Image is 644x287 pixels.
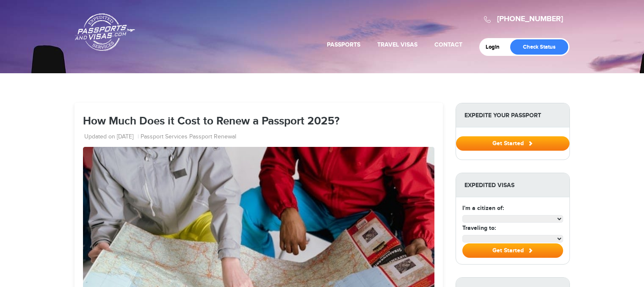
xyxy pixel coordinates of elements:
[141,133,188,141] a: Passport Services
[75,13,135,51] a: Passports & [DOMAIN_NAME]
[462,243,563,258] button: Get Started
[462,204,504,212] label: I'm a citizen of:
[456,173,569,197] strong: Expedited Visas
[497,14,563,24] a: [PHONE_NUMBER]
[456,140,569,146] a: Get Started
[83,116,434,128] h1: How Much Does it Cost to Renew a Passport 2025?
[456,103,569,127] strong: Expedite Your Passport
[434,41,462,48] a: Contact
[456,136,569,151] button: Get Started
[377,41,417,48] a: Travel Visas
[327,41,360,48] a: Passports
[510,39,568,55] a: Check Status
[189,133,236,141] a: Passport Renewal
[462,224,496,232] label: Traveling to:
[84,133,139,141] li: Updated on [DATE]
[486,44,506,50] a: Login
